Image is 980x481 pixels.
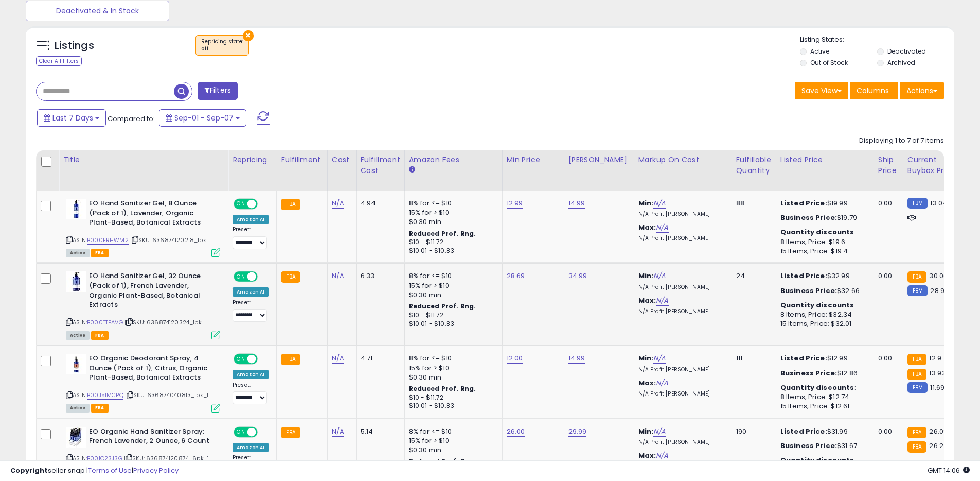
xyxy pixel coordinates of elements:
div: Clear All Filters [36,56,82,66]
span: OFF [256,355,273,364]
span: Columns [857,85,889,96]
b: Max: [638,296,656,305]
div: 0.00 [878,354,895,363]
b: Reduced Prof. Rng. [409,229,476,238]
b: Listed Price: [780,426,827,436]
div: Amazon AI [233,370,269,379]
span: 28.94 [930,286,949,296]
div: Amazon Fees [409,154,498,165]
img: 41RczzWm9WL._SL40_.jpg [66,427,86,448]
div: 8 Items, Price: $12.74 [780,392,866,402]
b: Business Price: [780,286,837,296]
div: $19.99 [780,199,866,208]
a: N/A [656,296,668,306]
a: N/A [653,271,666,281]
div: 15 Items, Price: $19.4 [780,247,866,256]
b: Listed Price: [780,271,827,281]
span: 13.93 [929,368,946,378]
small: FBA [281,354,300,365]
p: N/A Profit [PERSON_NAME] [638,308,724,315]
div: 15% for > $10 [409,208,494,217]
div: 5.14 [361,427,397,436]
p: N/A Profit [PERSON_NAME] [638,235,724,242]
span: 13.04 [930,198,947,208]
button: Sep-01 - Sep-07 [159,109,246,127]
div: $0.30 min [409,445,494,455]
span: 26.09 [929,426,948,436]
div: : [780,383,866,392]
a: 12.00 [507,353,523,364]
div: seller snap | | [10,466,179,476]
div: ASIN: [66,199,220,256]
a: 28.69 [507,271,525,281]
b: Quantity discounts [780,383,854,392]
small: FBA [907,369,926,380]
span: 2025-09-15 14:06 GMT [928,466,970,475]
div: 190 [736,427,768,436]
a: Privacy Policy [133,466,179,475]
b: EO Hand Sanitizer Gel, 8 Ounce (Pack of 1), Lavender, Organic Plant-Based, Botanical Extracts [89,199,214,230]
div: : [780,301,866,310]
div: Min Price [507,154,560,165]
div: $10.01 - $10.83 [409,320,494,329]
p: N/A Profit [PERSON_NAME] [638,284,724,291]
div: [PERSON_NAME] [568,154,630,165]
small: FBM [907,285,928,296]
div: 4.71 [361,354,397,363]
span: FBA [91,404,109,413]
div: Preset: [233,382,269,405]
div: Title [63,154,224,165]
div: Markup on Cost [638,154,727,165]
span: 12.9 [929,353,941,363]
div: Displaying 1 to 7 of 7 items [859,136,944,146]
button: × [243,30,254,41]
th: The percentage added to the cost of goods (COGS) that forms the calculator for Min & Max prices. [634,150,732,191]
a: 14.99 [568,198,585,209]
span: ON [235,427,247,436]
a: N/A [332,271,344,281]
small: FBA [281,427,300,438]
b: Quantity discounts [780,300,854,310]
small: FBM [907,382,928,393]
span: All listings currently available for purchase on Amazon [66,404,90,413]
div: $0.30 min [409,217,494,227]
label: Deactivated [887,47,926,56]
div: Amazon AI [233,443,269,452]
div: 8 Items, Price: $19.6 [780,237,866,247]
img: 31S62IfDe4L._SL40_.jpg [66,271,86,292]
div: $10 - $11.72 [409,311,494,320]
div: 8% for <= $10 [409,427,494,436]
a: Terms of Use [88,466,132,475]
div: Fulfillment Cost [361,154,400,176]
b: Listed Price: [780,353,827,363]
div: $32.99 [780,271,866,281]
div: 111 [736,354,768,363]
div: $0.30 min [409,373,494,382]
span: 11.69 [930,383,945,392]
a: N/A [332,426,344,437]
small: FBM [907,198,928,209]
b: Business Price: [780,213,837,222]
b: Listed Price: [780,198,827,208]
div: 6.33 [361,271,397,281]
span: 30.06 [929,271,948,281]
div: 15% for > $10 [409,364,494,373]
button: Columns [850,82,898,99]
span: Compared to: [108,114,155,124]
span: ON [235,272,247,281]
div: 8% for <= $10 [409,199,494,208]
b: EO Hand Sanitizer Gel, 32 Ounce (Pack of 1), French Lavender, Organic Plant-Based, Botanical Extr... [89,271,214,312]
button: Last 7 Days [37,109,106,127]
div: : [780,228,866,237]
a: N/A [332,353,344,364]
div: $32.66 [780,286,866,296]
a: 14.99 [568,353,585,364]
div: 15 Items, Price: $12.61 [780,402,866,411]
small: FBA [907,427,926,438]
a: N/A [656,222,668,233]
span: | SKU: 636874120218_1pk [130,236,206,244]
div: 15 Items, Price: $32.01 [780,319,866,329]
a: 29.99 [568,426,587,437]
b: Reduced Prof. Rng. [409,384,476,393]
label: Archived [887,58,915,67]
